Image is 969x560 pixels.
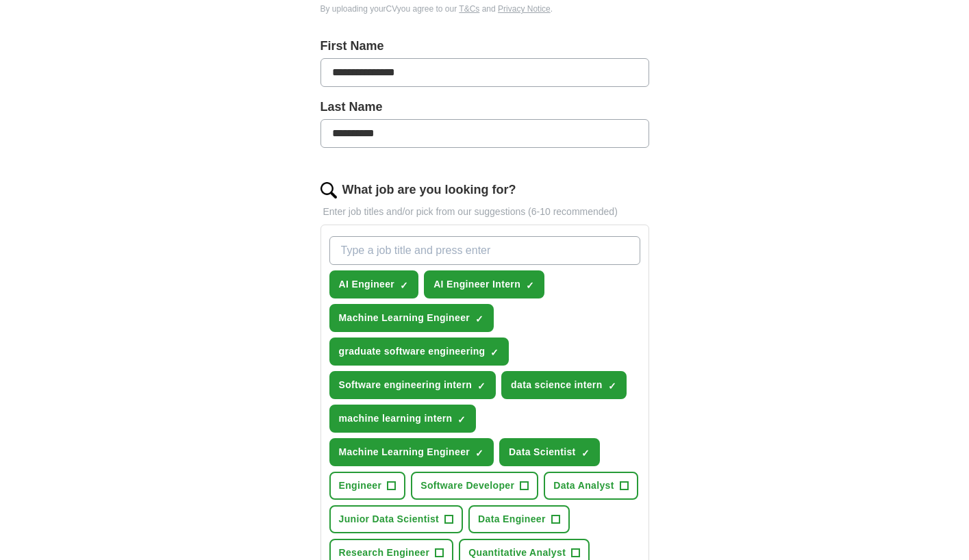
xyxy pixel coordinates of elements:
button: machine learning intern✓ [329,405,477,433]
button: Machine Learning Engineer✓ [329,304,494,332]
span: ✓ [475,448,483,459]
a: Privacy Notice [498,4,551,14]
button: data science intern✓ [501,371,626,399]
img: search.png [320,182,337,199]
span: ✓ [581,448,590,459]
span: Data Engineer [478,512,546,526]
span: data science intern [511,378,602,392]
label: First Name [320,37,649,55]
span: Junior Data Scientist [339,512,440,526]
span: Research Engineer [339,546,430,560]
button: Machine Learning Engineer✓ [329,438,494,466]
span: ✓ [477,381,486,392]
label: What job are you looking for? [342,181,516,199]
span: ✓ [490,347,499,358]
button: AI Engineer✓ [329,270,419,298]
a: T&Cs [459,4,479,14]
div: By uploading your CV you agree to our and . [320,3,649,15]
span: Data Analyst [553,479,614,493]
input: Type a job title and press enter [329,236,640,265]
button: Data Engineer [468,505,570,533]
span: Software engineering intern [339,378,473,392]
span: ✓ [475,314,483,324]
span: ✓ [400,280,408,291]
span: Machine Learning Engineer [339,445,470,459]
button: Software Developer [411,472,538,500]
span: Engineer [339,479,382,493]
span: graduate software engineering [339,344,486,359]
button: Engineer [329,472,406,500]
span: ✓ [608,381,616,392]
button: Junior Data Scientist [329,505,464,533]
p: Enter job titles and/or pick from our suggestions (6-10 recommended) [320,205,649,219]
span: Data Scientist [509,445,576,459]
span: AI Engineer [339,277,395,292]
span: machine learning intern [339,411,453,426]
span: Machine Learning Engineer [339,311,470,325]
button: Data Scientist✓ [499,438,600,466]
span: Quantitative Analyst [468,546,566,560]
span: ✓ [526,280,534,291]
label: Last Name [320,98,649,116]
span: AI Engineer Intern [433,277,520,292]
button: graduate software engineering✓ [329,338,509,366]
button: AI Engineer Intern✓ [424,270,544,298]
button: Data Analyst [544,472,638,500]
span: Software Developer [420,479,514,493]
button: Software engineering intern✓ [329,371,496,399]
span: ✓ [457,414,466,425]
